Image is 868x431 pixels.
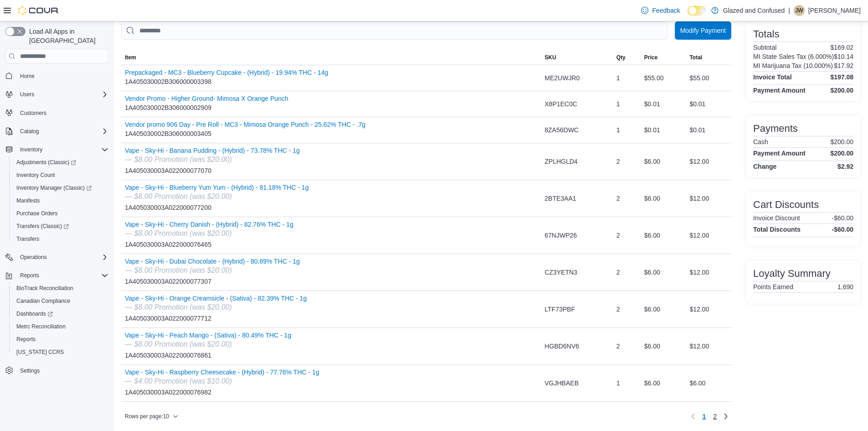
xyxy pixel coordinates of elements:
[753,44,776,51] h6: Subtotal
[795,5,803,16] span: JW
[16,197,40,204] span: Manifests
[13,170,59,181] a: Inventory Count
[13,283,108,294] span: BioTrack Reconciliation
[2,88,112,101] button: Users
[16,159,76,166] span: Adjustments (Classic)
[753,268,831,279] h3: Loyalty Summary
[641,337,686,355] div: $6.00
[125,302,307,313] div: — $8.00 Promotion (was $20.00)
[753,123,798,134] h3: Payments
[641,263,686,281] div: $6.00
[16,108,50,119] a: Customers
[125,184,309,213] div: 1A405030003A022000077200
[16,223,69,230] span: Transfers (Classic)
[641,152,686,171] div: $6.00
[686,337,731,355] div: $12.00
[13,321,108,332] span: Metrc Reconciliation
[16,235,39,243] span: Transfers
[13,347,108,358] span: Washington CCRS
[544,230,577,241] span: 67NJWP26
[753,73,792,81] h4: Invoice Total
[688,409,731,424] nav: Pagination for table: MemoryTable from EuiInMemoryTable
[788,5,790,16] p: |
[641,69,686,87] div: $55.00
[2,69,112,82] button: Home
[9,346,112,358] button: [US_STATE] CCRS
[686,121,731,139] div: $0.01
[686,69,731,87] div: $55.00
[652,6,680,15] span: Feedback
[125,265,300,276] div: — $8.00 Promotion (was $20.00)
[121,411,182,422] button: Rows per page:10
[837,283,853,291] p: 1,690
[9,233,112,245] button: Transfers
[13,195,108,206] span: Manifests
[686,226,731,244] div: $12.00
[125,221,293,228] button: Vape - Sky-Hi - Cherry Danish - (Hybrid) - 82.76% THC - 1g
[16,365,43,376] a: Settings
[686,189,731,208] div: $12.00
[125,184,309,191] button: Vape - Sky-Hi - Blueberry Yum Yum - (Hybrid) - 81.18% THC - 1g
[830,150,853,157] h4: $200.00
[613,300,641,318] div: 2
[20,91,34,98] span: Users
[125,413,169,420] span: Rows per page : 10
[832,226,853,233] h4: -$60.00
[16,252,108,263] span: Operations
[9,220,112,233] a: Transfers (Classic)
[689,54,702,61] span: Total
[125,369,319,376] button: Vape - Sky-Hi - Raspberry Cheesecake - (Hybrid) - 77.76% THC - 1g
[16,171,55,179] span: Inventory Count
[9,156,112,169] a: Adjustments (Classic)
[20,128,39,135] span: Catalog
[544,73,580,83] span: ME2UWJR0
[699,409,709,424] button: Page 1 of 2
[13,234,43,244] a: Transfers
[834,53,853,60] p: $10.14
[16,71,38,82] a: Home
[753,163,776,170] h4: Change
[16,285,73,292] span: BioTrack Reconciliation
[125,332,291,339] button: Vape - Sky-Hi - Peach Mango - (Sativa) - 80.49% THC - 1g
[834,62,853,69] p: $17.92
[13,234,108,244] span: Transfers
[16,323,66,330] span: Metrc Reconciliation
[9,282,112,295] button: BioTrack Reconciliation
[830,87,853,94] h4: $200.00
[125,69,328,87] div: 1A405030002B306000003398
[121,21,668,40] input: This is a search bar. As you type, the results lower in the page will automatically filter.
[13,157,108,168] span: Adjustments (Classic)
[125,147,300,154] button: Vape - Sky-Hi - Banana Pudding - (Hybrid) - 73.78% THC - 1g
[125,121,365,139] div: 1A405030002B306000003405
[641,95,686,113] div: $0.01
[675,21,731,40] button: Modify Payment
[837,163,853,170] h4: $2.92
[830,138,853,145] p: $200.00
[544,341,579,352] span: HGBD6NV6
[2,364,112,377] button: Settings
[16,126,108,137] span: Catalog
[13,182,95,193] a: Inventory Manager (Classic)
[2,125,112,138] button: Catalog
[9,333,112,346] button: Reports
[13,296,74,306] a: Canadian Compliance
[686,374,731,392] div: $6.00
[616,54,626,61] span: Qty
[699,409,720,424] ul: Pagination for table: MemoryTable from EuiInMemoryTable
[18,6,59,15] img: Cova
[641,121,686,139] div: $0.01
[16,126,42,137] button: Catalog
[13,221,72,232] a: Transfers (Classic)
[686,152,731,171] div: $12.00
[125,258,300,287] div: 1A405030003A022000077307
[16,144,108,155] span: Inventory
[125,191,309,202] div: — $8.00 Promotion (was $20.00)
[680,26,726,35] span: Modify Payment
[830,44,853,51] p: $169.02
[20,73,35,80] span: Home
[16,70,108,81] span: Home
[686,50,731,65] button: Total
[125,121,365,128] button: Vendor promo 906 Day - Pre Roll - MC3 - Mimosa Orange Punch - 25.62% THC - .7g
[753,138,768,145] h6: Cash
[125,258,300,265] button: Vape - Sky-Hi - Dubai Chocolate - (Hybrid) - 80.89% THC - 1g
